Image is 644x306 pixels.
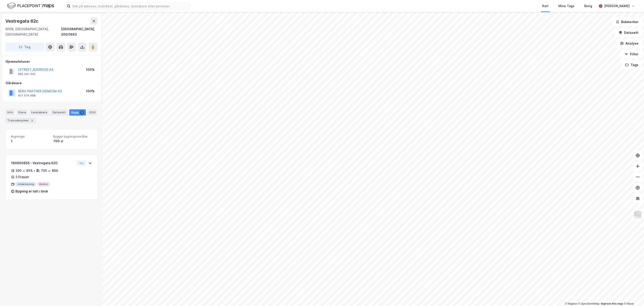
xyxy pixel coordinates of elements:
div: 330 ㎡ BYA [15,168,33,173]
div: Info [5,109,15,116]
iframe: Chat Widget [622,284,644,306]
div: 9008, [GEOGRAPHIC_DATA], [GEOGRAPHIC_DATA] [5,26,61,37]
div: Bolig [584,3,592,9]
div: [GEOGRAPHIC_DATA], 200/1863 [61,26,97,37]
div: 100% [86,88,95,94]
div: Hjemmelshaver [6,59,97,64]
div: Bygg [69,109,86,116]
div: Eiere [17,109,28,116]
div: 3 Etasjer [15,174,29,180]
span: Bygninger [11,135,50,138]
div: 917 576 688 [18,94,36,97]
div: 892 041 342 [18,72,36,76]
div: 1 [80,110,84,115]
div: 700 ㎡ [53,138,92,144]
a: Improve this map [601,302,623,305]
div: Bygning er tatt i bruk [15,189,48,194]
button: Vis [76,160,87,166]
a: Mapbox [565,302,577,305]
img: logo.f888ab2527a4732fd821a326f86c7f29.svg [7,2,54,10]
button: Tags [621,60,642,69]
div: [PERSON_NAME] [604,3,630,9]
img: Z [633,210,642,219]
div: Datasett [51,109,68,116]
button: Tag [5,43,44,52]
div: Mine Tags [558,3,574,9]
input: Søk på adresse, matrikkel, gårdeiere, leietakere eller personer [70,3,190,9]
div: Vestregata 62c [5,17,39,25]
button: Datasett [615,28,642,37]
button: Bokmerker [612,17,642,26]
a: OpenStreetMap [578,302,600,305]
div: 3 [30,118,34,123]
button: Filter [621,50,642,59]
div: Transaksjoner [5,117,36,124]
div: • [34,169,35,172]
div: 700 ㎡ BRA [41,168,58,173]
div: 1 [11,138,50,144]
div: Kart [542,3,549,9]
button: Analyse [616,39,642,48]
div: ESG [88,109,97,116]
div: Leietakere [30,109,49,116]
div: 100% [86,67,95,72]
div: 190650855 - Vestregata 62C [11,160,75,166]
div: Gårdeiere [6,80,97,86]
span: Bygget bygningsområde [53,135,92,138]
